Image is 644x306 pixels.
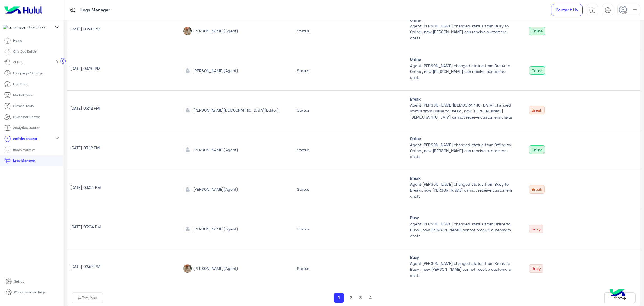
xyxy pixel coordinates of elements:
div: (Agent) [193,147,238,153]
img: picture [183,264,192,273]
p: Home [13,38,22,43]
span: [PERSON_NAME] [193,187,224,192]
span: [PERSON_NAME] [193,29,224,33]
p: Agent [PERSON_NAME] changed status from Busy to Online , now [PERSON_NAME] can receive customers ... [410,23,515,41]
p: Marketplace [13,93,33,98]
span: Online [410,136,515,142]
p: Analytics Center [13,125,39,130]
p: Activity tracker [13,136,37,141]
div: Status [297,28,405,34]
span: Break [410,96,515,102]
img: profile [631,7,638,14]
a: Set up [1,276,29,287]
p: Inbox Activity [13,147,35,152]
img: defaultAdmin.png [183,145,192,154]
span: [PERSON_NAME] [193,227,224,231]
mat-icon: chevron_right [54,58,61,65]
div: Break [529,106,545,114]
img: defaultAdmin.png [183,185,192,194]
mat-icon: expand_more [54,135,61,142]
div: Break [529,185,545,194]
p: Workspace Settings [14,290,46,295]
button: 1 [334,293,344,303]
p: Agent [PERSON_NAME][DEMOGRAPHIC_DATA] changed status from Online to Break , now [PERSON_NAME][DEM... [410,102,515,120]
span: [PERSON_NAME] [193,147,224,152]
div: Busy [529,264,543,273]
p: [DATE] 03:20 PM [70,65,178,71]
p: Agent [PERSON_NAME] changed status from Break to Online , now [PERSON_NAME] can receive customers... [410,63,515,81]
img: defaultAdmin.png [183,225,192,233]
p: Logs Manager [80,6,110,14]
p: [DATE] 03:04 PM [70,224,178,230]
p: Set up [14,279,24,284]
p: Growth Tools [13,103,34,109]
p: Logs Manager [13,158,35,163]
img: hulul-logo.png [608,284,627,303]
p: [DATE] 02:57 PM [70,263,178,269]
p: Agent [PERSON_NAME] changed status from Break to Busy , now [PERSON_NAME] cannot receive customer... [410,260,515,278]
p: [DATE] 03:12 PM [70,145,178,150]
div: Online [529,145,545,154]
a: Workspace Settings [1,287,50,298]
div: Status [297,147,405,153]
span: [PERSON_NAME] [193,68,224,73]
button: 2 [348,295,354,301]
div: Status [297,186,405,192]
div: (Agent) [193,28,238,34]
p: Customer Center [13,114,40,119]
img: picture [183,27,192,35]
div: Online [529,66,545,75]
div: (Agent) [193,226,238,232]
a: Contact Us [551,4,583,16]
div: (Agent) [193,186,238,192]
div: Status [297,68,405,74]
div: Busy [529,225,543,233]
p: [DATE] 03:12 PM [70,105,178,111]
span: [PERSON_NAME][DEMOGRAPHIC_DATA] [193,108,264,112]
img: tab [589,7,596,13]
img: Logo [2,4,44,16]
div: (Agent) [193,265,238,271]
div: (Editor) [193,107,279,113]
img: tab [605,7,611,13]
p: Live Chat [13,82,28,87]
button: Next [604,292,636,303]
button: 3 [358,295,363,301]
p: ChatBot Builder [13,49,38,54]
p: [DATE] 03:04 PM [70,184,178,190]
div: Online [529,27,545,35]
img: defaultAdmin.png [183,106,192,114]
span: Busy [410,255,515,260]
div: Status [297,107,405,113]
p: AI Hub [13,60,23,65]
span: Busy [410,215,515,221]
img: tab [69,6,76,13]
button: Previous [72,292,103,303]
img: 1403182699927242 [3,25,25,30]
div: Status [297,265,405,271]
span: dubaiphone [28,25,46,30]
div: (Agent) [193,68,238,74]
img: defaultAdmin.png [183,66,192,75]
p: Agent [PERSON_NAME] changed status from Online to Busy , now [PERSON_NAME] cannot receive custome... [410,221,515,239]
img: prev [77,296,82,301]
div: Status [297,226,405,232]
span: [PERSON_NAME] [193,266,224,271]
span: Online [410,57,515,62]
a: tab [587,4,598,16]
p: [DATE] 03:28 PM [70,26,178,32]
button: 4 [368,295,373,301]
p: Campaign Manager [13,71,44,76]
span: Break [410,175,515,181]
p: Agent [PERSON_NAME] changed status from Busy to Break , now [PERSON_NAME] cannot receive customer... [410,181,515,199]
p: Agent [PERSON_NAME] changed status from Offline to Online , now [PERSON_NAME] can receive custome... [410,142,515,160]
